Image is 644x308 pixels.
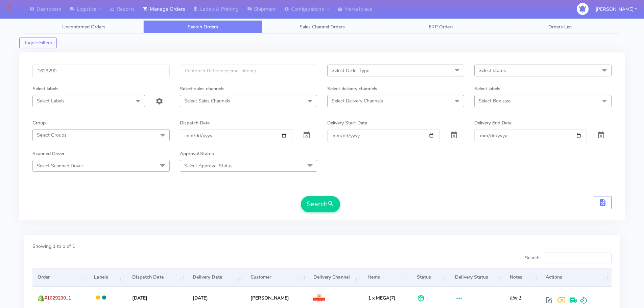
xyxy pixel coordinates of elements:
th: Dispatch Date: activate to sort column ascending [127,268,188,286]
th: Order: activate to sort column ascending [32,268,89,286]
label: Delivery End Date [474,119,511,126]
ul: Tabs [24,20,620,33]
span: Unconfirmed Orders [62,24,105,30]
span: Sales Channel Orders [300,24,345,30]
span: Select Approval Status [184,163,233,169]
label: Delivery Start Date [327,119,367,126]
span: 1 x MEGA [368,295,389,301]
span: Select Groups [37,132,67,138]
th: Delivery Channel: activate to sort column ascending [308,268,363,286]
span: Orders List [548,24,572,30]
button: Toggle Filters [19,38,57,48]
label: Showing 1 to 1 of 1 [32,243,75,250]
input: Search: [543,253,612,263]
label: Select labels [32,85,58,92]
th: Labels: activate to sort column ascending [89,268,127,286]
th: Status: activate to sort column ascending [412,268,450,286]
button: Search [301,196,340,212]
img: Royal Mail [313,294,325,302]
span: Select Order Type [332,67,369,74]
label: Group [32,119,46,126]
label: Select delivery channels [327,85,377,92]
th: Notes: activate to sort column ascending [505,268,541,286]
label: Scanned Driver [32,150,65,157]
img: shopify.png [38,295,44,302]
span: Select Sales Channels [184,98,230,104]
th: Delivery Status: activate to sort column ascending [450,268,505,286]
span: #1629290_1 [44,295,71,301]
label: Approval Status [180,150,214,157]
th: Delivery Date: activate to sort column ascending [188,268,245,286]
span: Select Delivery Channels [332,98,383,104]
label: Select sales channels [180,85,224,92]
label: Search: [525,253,612,263]
span: Select Labels [37,98,65,104]
th: Items: activate to sort column ascending [363,268,412,286]
th: Actions: activate to sort column ascending [541,268,612,286]
label: Select labels [474,85,500,92]
span: (7) [368,295,396,301]
label: Dispatch Date [180,119,210,126]
input: Order Id [32,65,170,77]
span: Select Box size [479,98,510,104]
i: x 1 [510,295,521,301]
input: Customer Reference(email,phone) [180,65,317,77]
th: Customer: activate to sort column ascending [245,268,309,286]
span: ERP Orders [429,24,454,30]
span: Select Scanned Driver [37,163,83,169]
button: [PERSON_NAME] [591,2,642,16]
span: Search Orders [188,24,218,30]
span: Select status [479,67,506,74]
